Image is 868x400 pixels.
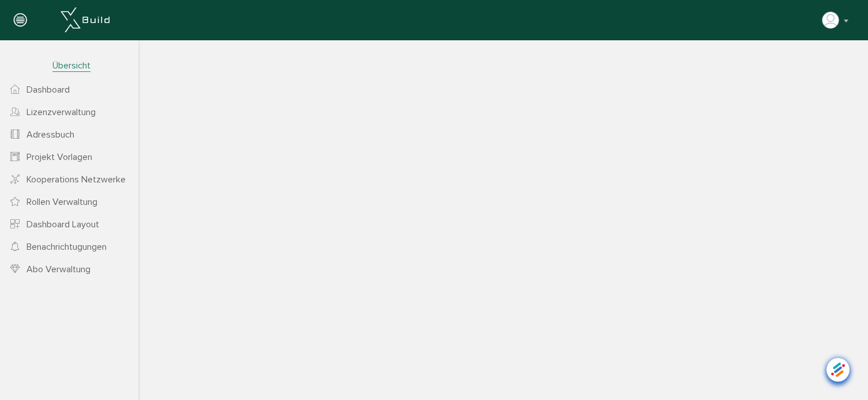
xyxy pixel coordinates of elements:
[27,196,97,208] span: Rollen Verwaltung
[61,7,110,32] img: xBuild_Logo_Horizontal_White.png
[27,84,70,96] span: Dashboard
[52,60,90,72] span: Übersicht
[27,174,126,185] span: Kooperations Netzwerke
[27,151,92,163] span: Projekt Vorlagen
[27,219,99,230] span: Dashboard Layout
[27,241,107,253] span: Benachrichtugungen
[27,106,96,118] span: Lizenzverwaltung
[27,129,74,140] span: Adressbuch
[27,264,90,275] span: Abo Verwaltung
